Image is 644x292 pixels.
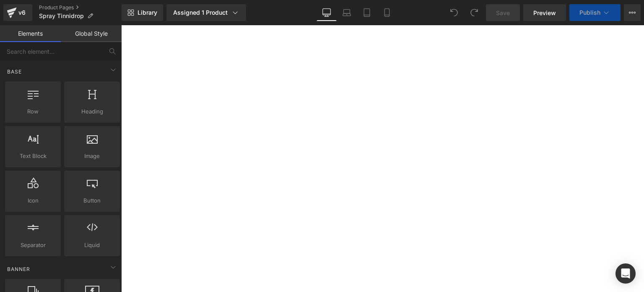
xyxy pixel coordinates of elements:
[357,4,377,21] a: Tablet
[39,13,84,19] span: Spray Tinnidrop
[122,4,163,21] a: New Library
[67,241,117,250] span: Liquid
[67,107,117,116] span: Heading
[496,8,510,17] span: Save
[624,4,641,21] button: More
[17,7,27,18] div: v6
[8,241,58,250] span: Separator
[337,4,357,21] a: Laptop
[67,196,117,205] span: Button
[317,4,337,21] a: Desktop
[569,4,621,21] button: Publish
[446,4,462,21] button: Undo
[8,107,58,116] span: Row
[377,4,397,21] a: Mobile
[173,8,239,17] div: Assigned 1 Product
[8,152,58,160] span: Text Block
[523,4,566,21] a: Preview
[533,8,556,17] span: Preview
[3,4,32,21] a: v6
[6,68,23,76] span: Base
[6,265,31,273] span: Banner
[8,196,58,205] span: Icon
[138,9,157,16] span: Library
[67,152,117,160] span: Image
[579,9,600,16] span: Publish
[615,263,636,284] div: Open Intercom Messenger
[61,25,122,42] a: Global Style
[39,4,122,11] a: Product Pages
[466,4,483,21] button: Redo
